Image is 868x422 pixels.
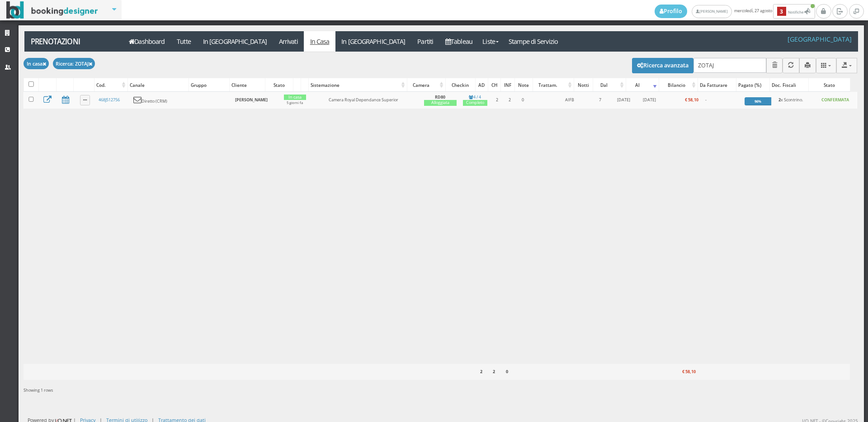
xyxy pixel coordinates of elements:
[407,79,445,91] div: Camera
[773,4,815,19] button: 3Notifiche
[515,79,533,91] div: Note
[6,1,98,19] img: BookingDesigner.com
[123,31,171,52] a: Dashboard
[770,79,808,91] div: Doc. Fiscali
[235,97,268,103] b: [PERSON_NAME]
[702,92,741,109] td: -
[533,79,574,91] div: Trattam.
[488,79,500,91] div: CH
[325,92,421,109] td: Camera Royal Dependance Superior
[480,369,482,375] b: 2
[230,79,264,91] div: Cliente
[501,79,514,91] div: INF
[736,79,769,91] div: Pagato (%)
[777,7,786,16] b: 3
[655,4,816,19] span: mercoledì, 27 agosto
[632,58,693,73] button: Ricerca avanzata
[424,100,457,106] div: Alloggiata
[549,92,591,109] td: AIFB
[821,97,849,103] b: CONFERMATA
[265,79,293,91] div: Stato
[128,79,189,91] div: Canale
[698,79,736,91] div: Da Fatturare
[516,92,530,109] td: 0
[439,31,479,52] a: Tableau
[24,387,53,393] span: Showing 1 rows
[24,58,49,69] button: In casa
[659,366,698,378] div: € 58,10
[591,92,610,109] td: 7
[788,35,852,43] h4: [GEOGRAPHIC_DATA]
[493,369,495,375] b: 2
[411,31,439,52] a: Partiti
[745,97,771,105] div: 96%
[836,58,857,73] button: Export
[284,95,306,100] div: In casa
[130,92,191,109] td: Diretto (CRM)
[94,79,128,91] div: Cod.
[491,92,504,109] td: 2
[610,92,637,109] td: [DATE]
[593,79,626,91] div: Dal
[287,100,303,105] small: 5 giorni fa
[478,31,502,52] a: Liste
[309,79,406,91] div: Sistemazione
[335,31,411,52] a: In [GEOGRAPHIC_DATA]
[693,58,766,73] input: Cerca
[504,92,516,109] td: 2
[809,79,850,91] div: Stato
[435,94,445,100] b: RD80
[463,100,487,106] div: Completo
[692,5,732,18] a: [PERSON_NAME]
[626,79,659,91] div: Al
[99,97,120,103] a: 468J512756
[637,92,661,109] td: [DATE]
[778,97,781,103] b: 2
[304,31,335,52] a: In Casa
[463,94,487,106] a: 4 / 4Completo
[574,79,593,91] div: Notti
[655,5,687,18] a: Profilo
[189,79,229,91] div: Gruppo
[503,31,564,52] a: Stampe di Servizio
[783,58,799,73] button: Aggiorna
[446,79,475,91] div: Checkin
[273,31,304,52] a: Arrivati
[53,58,95,69] button: Ricerca: ZOTAJ
[171,31,197,52] a: Tutte
[24,31,118,52] a: Prenotazioni
[506,369,508,375] b: 0
[659,79,698,91] div: Bilancio
[197,31,273,52] a: In [GEOGRAPHIC_DATA]
[685,97,698,103] b: € 58,10
[775,92,814,109] td: x Scontrino.
[476,79,488,91] div: AD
